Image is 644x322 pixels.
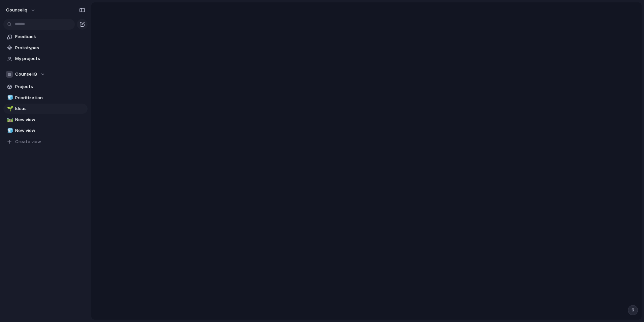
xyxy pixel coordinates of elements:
[6,116,13,123] button: 🛤️
[7,94,12,102] div: 🧊
[6,127,13,134] button: 🧊
[3,115,88,125] a: 🛤️New view
[3,5,39,16] button: counseliq
[15,116,85,123] span: New view
[6,105,13,112] button: 🌱
[15,71,37,78] span: CounseliQ
[7,127,12,135] div: 🧊
[3,54,88,64] a: My projects
[3,69,88,79] button: CounseliQ
[15,105,85,112] span: Ideas
[15,33,85,40] span: Feedback
[3,93,88,103] a: 🧊Prioritization
[15,83,85,90] span: Projects
[15,95,85,101] span: Prioritization
[7,116,12,124] div: 🛤️
[3,126,88,136] a: 🧊New view
[3,32,88,42] a: Feedback
[15,138,41,145] span: Create view
[3,137,88,147] button: Create view
[3,104,88,114] a: 🌱Ideas
[6,95,13,101] button: 🧊
[3,43,88,53] a: Prototypes
[7,105,12,113] div: 🌱
[15,55,85,62] span: My projects
[3,82,88,92] a: Projects
[15,127,85,134] span: New view
[6,7,27,14] span: counseliq
[15,45,85,51] span: Prototypes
